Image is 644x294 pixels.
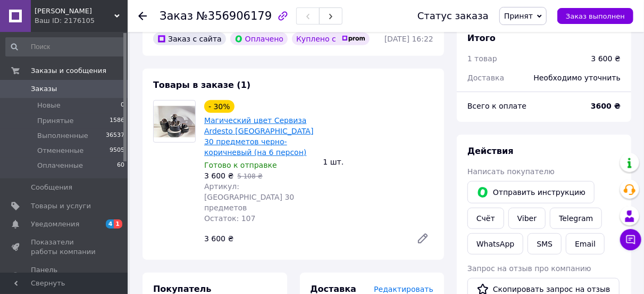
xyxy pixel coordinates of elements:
div: Ваш ID: 2176105 [35,16,128,26]
img: Магический цвет Сервиза Ardesto Bolzano 30 предметов черно-коричневый (на 6 персон) [154,106,195,137]
time: [DATE] 16:22 [384,35,433,43]
span: 1 товар [467,54,497,63]
div: 3 600 ₴ [591,53,621,64]
span: Готово к отправке [204,161,277,169]
span: Маркет Плюс [35,6,114,16]
span: Покупатель [153,284,211,294]
span: Запрос на отзыв про компанию [467,264,591,273]
div: 3 600 ₴ [200,231,408,246]
div: Необходимо уточнить [528,66,627,89]
span: Доставка [467,73,504,82]
div: Вернуться назад [138,11,147,21]
span: Товары в заказе (1) [153,80,250,90]
button: Email [566,233,605,255]
img: prom [342,36,365,42]
span: Доставка [311,284,357,294]
input: Поиск [5,37,126,56]
span: 60 [117,161,124,170]
a: Магический цвет Сервиза Ardesto [GEOGRAPHIC_DATA] 30 предметов черно-коричневый (на 6 персон) [204,116,314,157]
span: 3 600 ₴ [204,171,233,180]
button: Cчёт [467,208,504,229]
span: Действия [467,146,514,156]
a: Telegram [550,208,602,229]
div: Оплачено [230,32,288,45]
span: 9505 [110,146,124,156]
a: Редактировать [412,228,433,249]
a: WhatsApp [467,233,523,255]
button: Отправить инструкцию [467,181,595,203]
span: 36537 [106,131,124,141]
span: 4 [106,219,114,228]
span: №356906179 [196,10,272,22]
span: Показатели работы компании [31,238,98,257]
span: Заказы и сообщения [31,66,106,76]
button: Заказ выполнен [557,8,633,24]
div: 1 шт. [319,154,438,169]
span: Написать покупателю [467,167,555,176]
button: Чат с покупателем [620,229,641,250]
span: Панель управления [31,265,98,284]
b: 3600 ₴ [591,102,621,110]
span: Выполненные [37,131,88,141]
span: Принятые [37,116,74,126]
span: 0 [121,101,124,110]
span: Новые [37,101,61,110]
span: Оплаченные [37,161,83,170]
span: 1 [114,219,122,228]
button: SMS [528,233,562,255]
span: 5 108 ₴ [237,173,262,180]
span: Товары и услуги [31,201,91,211]
span: Отмененные [37,146,83,156]
span: Заказ выполнен [566,12,625,20]
a: Viber [508,208,546,229]
div: Заказ с сайта [153,32,226,45]
span: Сообщения [31,183,72,192]
span: Заказ [160,10,193,22]
span: Артикул: [GEOGRAPHIC_DATA] 30 предметов [204,182,294,212]
div: Статус заказа [417,11,489,21]
span: Уведомления [31,219,79,229]
span: Всего к оплате [467,102,526,110]
span: Редактировать [374,285,433,293]
div: Куплено с [292,32,370,45]
span: Остаток: 107 [204,214,256,223]
span: Принят [504,12,533,20]
span: Заказы [31,84,57,94]
span: Итого [467,33,496,43]
div: - 30% [204,100,235,113]
span: 1586 [110,116,124,126]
